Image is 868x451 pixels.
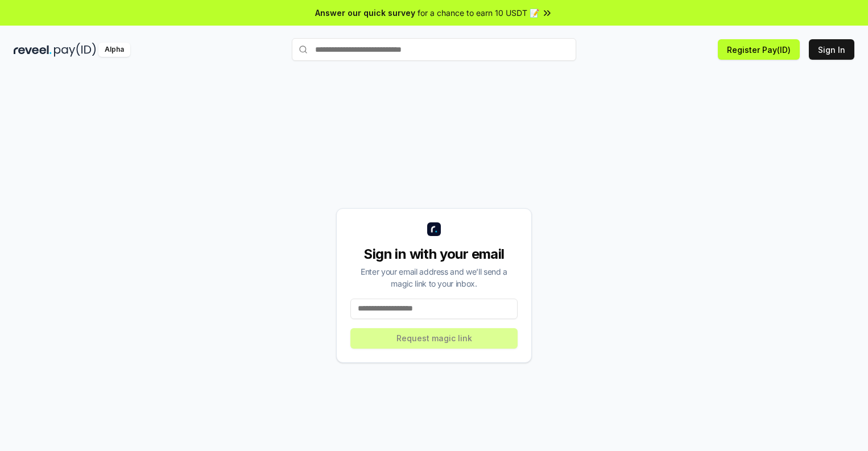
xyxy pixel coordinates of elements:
button: Sign In [809,39,854,60]
span: Answer our quick survey [315,7,415,19]
span: for a chance to earn 10 USDT 📝 [418,7,539,19]
div: Enter your email address and we’ll send a magic link to your inbox. [350,266,518,289]
div: Sign in with your email [350,245,518,263]
img: reveel_dark [14,43,52,57]
img: logo_small [427,222,441,236]
button: Register Pay(ID) [718,39,800,60]
div: Alpha [98,43,130,57]
img: pay_id [54,43,96,57]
